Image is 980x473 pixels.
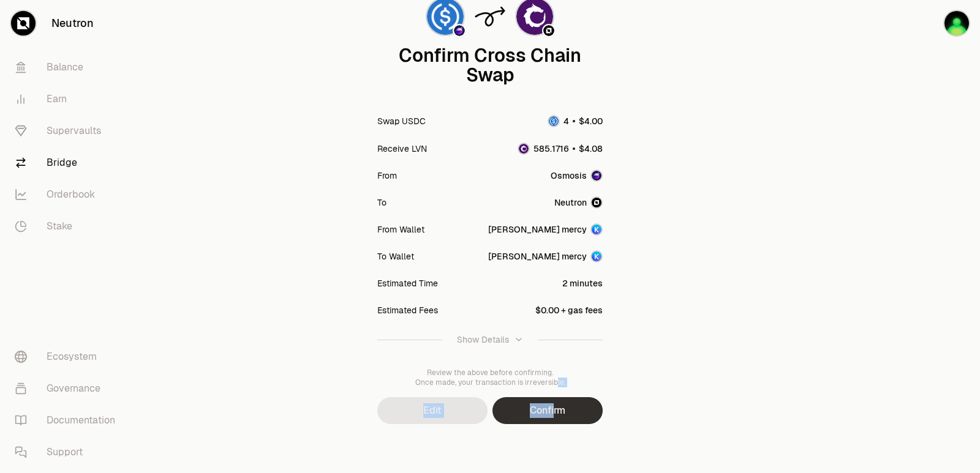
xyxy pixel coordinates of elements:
a: Bridge [5,147,132,179]
div: From Wallet [377,223,424,236]
a: Supervaults [5,115,132,147]
img: Neutron Logo [543,25,554,36]
img: Osmosis Logo [454,25,465,36]
a: Ecosystem [5,341,132,373]
div: Confirm Cross Chain Swap [377,46,603,85]
span: Neutron [554,196,587,209]
div: Review the above before confirming. Once made, your transaction is irreversible. [377,368,603,387]
div: [PERSON_NAME] mercy [488,223,587,236]
img: USDC Logo [549,116,559,126]
span: Osmosis [551,169,587,182]
button: Show Details [377,324,603,356]
div: [PERSON_NAME] mercy [488,250,587,263]
a: Support [5,436,132,468]
button: Edit [377,397,488,424]
div: To Wallet [377,250,414,263]
div: Estimated Fees [377,304,438,316]
div: Receive LVN [377,143,427,155]
div: Estimated Time [377,277,438,289]
img: Account Image [592,251,601,261]
a: Earn [5,83,132,115]
div: $0.00 + gas fees [535,304,603,316]
div: From [377,169,397,182]
div: 2 minutes [562,277,603,289]
a: Governance [5,373,132,404]
a: Balance [5,51,132,83]
button: [PERSON_NAME] mercyAccount Image [488,223,603,236]
img: Neutron Logo [592,198,601,207]
div: To [377,196,386,209]
a: Stake [5,210,132,242]
img: LVN Logo [519,144,529,154]
a: Documentation [5,404,132,436]
a: Orderbook [5,179,132,210]
button: [PERSON_NAME] mercyAccount Image [488,250,603,263]
button: Confirm [492,397,603,424]
img: Osmosis Logo [592,171,601,181]
img: sandy mercy [944,11,969,35]
div: Swap USDC [377,115,426,127]
img: Account Image [592,225,601,234]
div: Show Details [457,333,509,346]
